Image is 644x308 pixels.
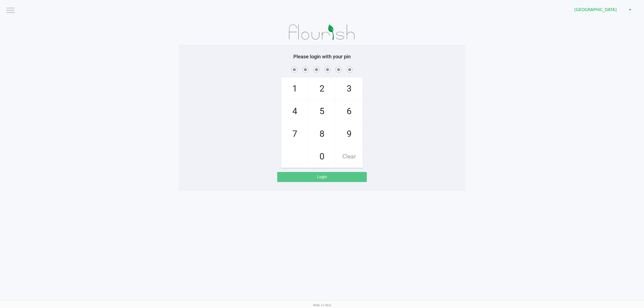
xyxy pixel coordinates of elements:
span: 5 [309,100,335,122]
span: 0 [309,146,335,168]
span: Clear [336,146,363,168]
h5: Please login with your pin [182,54,462,60]
span: 6 [336,100,363,122]
span: 1 [281,78,308,100]
span: 7 [281,123,308,145]
span: Web: v1.40.0 [313,303,331,307]
button: Select [626,5,634,14]
span: 2 [309,78,335,100]
span: 9 [336,123,363,145]
span: 8 [309,123,335,145]
span: 4 [281,100,308,122]
span: [GEOGRAPHIC_DATA] [574,7,623,13]
span: 3 [336,78,363,100]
